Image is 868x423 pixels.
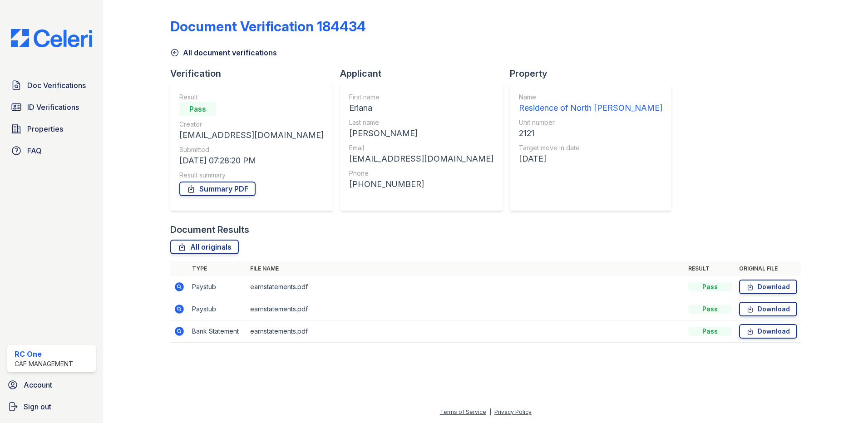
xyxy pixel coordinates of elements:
[27,145,42,156] span: FAQ
[188,298,247,320] td: Paystub
[247,276,685,298] td: earnstatements.pdf
[170,223,249,236] div: Document Results
[179,154,324,167] div: [DATE] 07:28:20 PM
[688,282,732,291] div: Pass
[4,376,99,394] a: Account
[170,67,340,80] div: Verification
[519,152,662,165] div: [DATE]
[349,143,493,152] div: Email
[24,379,52,390] span: Account
[685,261,735,276] th: Result
[7,142,96,160] a: FAQ
[4,29,99,47] img: CE_Logo_Blue-a8612792a0a2168367f1c8372b55b34899dd931a85d93a1a3d3e32e68fde9ad4.png
[4,398,99,416] a: Sign out
[440,408,486,415] a: Terms of Service
[179,120,324,129] div: Creator
[24,401,51,412] span: Sign out
[179,102,216,116] div: Pass
[188,261,247,276] th: Type
[688,327,732,336] div: Pass
[739,324,797,339] a: Download
[519,143,662,152] div: Target move in date
[179,93,324,102] div: Result
[519,93,662,114] a: Name Residence of North [PERSON_NAME]
[15,349,73,359] div: RC One
[349,102,493,114] div: Eriana
[519,102,662,114] div: Residence of North [PERSON_NAME]
[179,145,324,154] div: Submitted
[7,120,96,138] a: Properties
[494,408,532,415] a: Privacy Policy
[247,298,685,320] td: earnstatements.pdf
[7,76,96,94] a: Doc Verifications
[489,408,491,415] div: |
[735,261,801,276] th: Original file
[349,118,493,127] div: Last name
[15,359,73,369] div: CAF Management
[188,276,247,298] td: Paystub
[179,182,256,196] a: Summary PDF
[349,152,493,165] div: [EMAIL_ADDRESS][DOMAIN_NAME]
[739,302,797,316] a: Download
[170,18,366,34] div: Document Verification 184434
[27,102,79,113] span: ID Verifications
[519,118,662,127] div: Unit number
[247,320,685,343] td: earnstatements.pdf
[340,67,510,80] div: Applicant
[349,127,493,140] div: [PERSON_NAME]
[170,240,239,254] a: All originals
[739,280,797,294] a: Download
[247,261,685,276] th: File name
[349,178,493,191] div: [PHONE_NUMBER]
[688,305,732,314] div: Pass
[27,123,63,134] span: Properties
[179,129,324,142] div: [EMAIL_ADDRESS][DOMAIN_NAME]
[519,93,662,102] div: Name
[519,127,662,140] div: 2121
[349,93,493,102] div: First name
[349,169,493,178] div: Phone
[27,80,86,91] span: Doc Verifications
[170,47,277,58] a: All document verifications
[179,171,324,180] div: Result summary
[510,67,679,80] div: Property
[188,320,247,343] td: Bank Statement
[7,98,96,116] a: ID Verifications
